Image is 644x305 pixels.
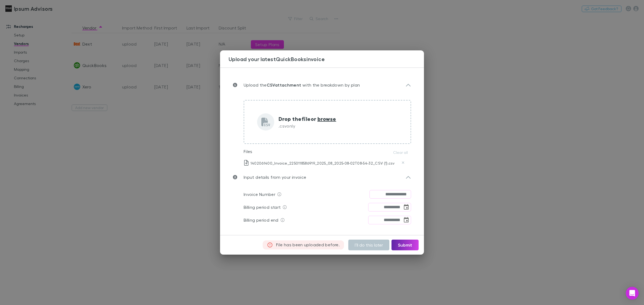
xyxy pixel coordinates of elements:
[244,160,394,166] p: 1402061400_Invoice_2250118586919_2025_08_2025-08-02T08-54-32_CSV (1).csv
[276,241,340,248] div: File has been uploaded before.
[279,115,336,123] p: Drop the file or
[244,148,253,155] p: Files
[244,217,279,223] p: Billing period end
[229,56,424,62] h3: Upload your latest QuickBooks invoice
[400,159,406,166] button: Delete
[244,191,275,198] p: Invoice Number
[267,82,301,88] strong: CSV attachment
[279,123,336,129] p: .csv only
[244,204,281,210] p: Billing period start
[402,216,410,224] button: Choose date, selected date is Sep 2, 2025
[237,174,306,180] p: Input details from your invoice
[348,240,389,250] button: I’ll do this later
[402,203,410,211] button: Choose date, selected date is Aug 2, 2025
[390,149,411,156] button: Clear all
[391,240,419,250] button: Submit
[626,287,639,300] div: Open Intercom Messenger
[229,76,415,94] div: Upload theCSVattachment with the breakdown by plan
[237,82,360,88] p: Upload the with the breakdown by plan
[229,169,415,186] div: Input details from your invoice
[317,115,336,122] span: browse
